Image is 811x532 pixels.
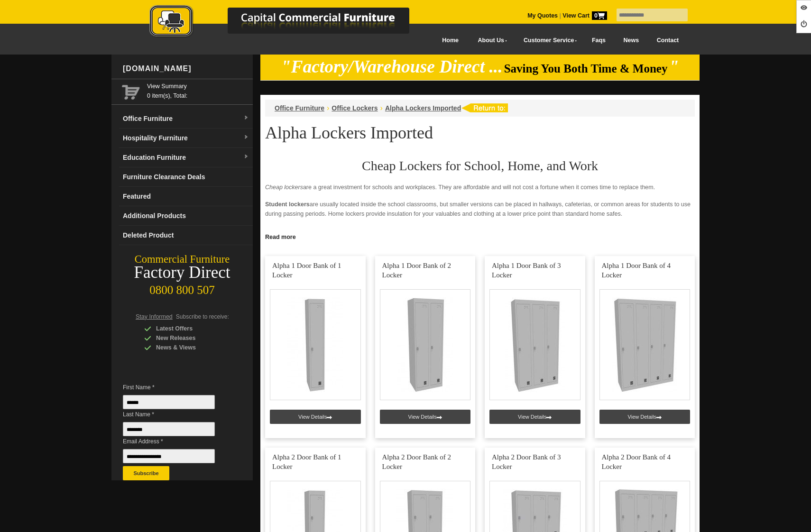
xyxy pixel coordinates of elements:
[119,148,253,167] a: Education Furnituredropdown
[265,200,695,219] p: are usually located inside the school classrooms, but smaller versions can be placed in hallways,...
[119,226,253,245] a: Deleted Product
[119,128,253,148] a: Hospitality Furnituredropdown
[123,395,215,409] input: First Name *
[147,82,249,99] span: 0 item(s), Total:
[144,333,234,343] div: New Releases
[111,279,253,297] div: 0800 800 507
[380,103,383,113] li: ›
[265,159,695,173] h2: Cheap Lockers for School, Home, and Work
[615,30,648,51] a: News
[385,104,461,112] a: Alpha Lockers Imported
[281,57,503,76] em: "Factory/Warehouse Direct ...
[119,167,253,187] a: Furniture Clearance Deals
[265,201,310,208] strong: Student lockers
[123,466,169,480] button: Subscribe
[669,57,679,76] em: "
[123,5,455,39] img: Capital Commercial Furniture Logo
[136,313,173,320] span: Stay Informed
[123,5,455,42] a: Capital Commercial Furniture Logo
[144,324,234,333] div: Latest Offers
[562,12,607,19] strong: View Cart
[123,383,229,392] span: First Name *
[504,62,668,75] span: Saving You Both Time & Money
[592,11,607,20] span: 0
[275,104,324,112] a: Office Furniture
[583,30,615,51] a: Faqs
[265,184,303,191] em: Cheap lockers
[123,422,215,436] input: Last Name *
[332,104,378,112] a: Office Lockers
[176,313,229,320] span: Subscribe to receive:
[561,12,607,19] a: View Cart0
[265,124,695,142] h1: Alpha Lockers Imported
[461,103,508,112] img: return to
[119,109,253,128] a: Office Furnituredropdown
[468,30,513,51] a: About Us
[119,206,253,226] a: Additional Products
[327,103,329,113] li: ›
[527,12,558,19] a: My Quotes
[513,30,583,51] a: Customer Service
[265,226,695,245] p: provide a sense of security for the employees. Since no one can enter or touch the locker, it red...
[111,266,253,279] div: Factory Direct
[648,30,688,51] a: Contact
[123,449,215,463] input: Email Address *
[111,253,253,266] div: Commercial Furniture
[147,82,249,91] a: View Summary
[123,410,229,419] span: Last Name *
[260,230,700,242] a: Click to read more
[243,135,249,140] img: dropdown
[243,115,249,121] img: dropdown
[119,187,253,206] a: Featured
[144,343,234,352] div: News & Views
[265,183,695,192] p: are a great investment for schools and workplaces. They are affordable and will not cost a fortun...
[119,55,253,83] div: [DOMAIN_NAME]
[243,154,249,160] img: dropdown
[123,437,229,446] span: Email Address *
